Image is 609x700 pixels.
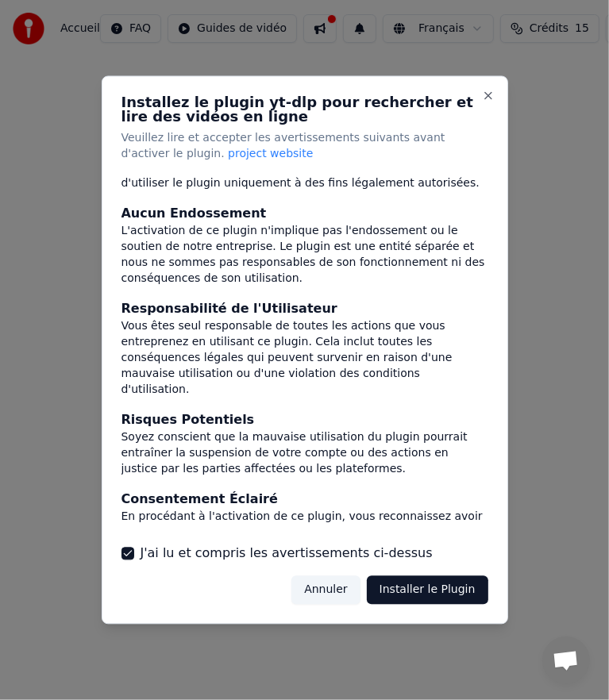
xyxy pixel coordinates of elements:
[367,575,488,604] button: Installer le Plugin
[121,223,488,287] div: L'activation de ce plugin n'implique pas l'endossement ou le soutien de notre entreprise. Le plug...
[121,429,488,477] div: Soyez conscient que la mauvaise utilisation du plugin pourrait entraîner la suspension de votre c...
[121,318,488,398] div: Vous êtes seul responsable de toutes les actions que vous entreprenez en utilisant ce plugin. Cel...
[121,490,488,509] div: Consentement Éclairé
[141,544,433,563] label: J'ai lu et compris les avertissements ci-dessus
[228,148,313,160] span: project website
[121,509,488,556] div: En procédant à l'activation de ce plugin, vous reconnaissez avoir lu et compris ces avertissement...
[121,299,488,318] div: Responsabilité de l'Utilisateur
[121,410,488,429] div: Risques Potentiels
[121,131,488,163] p: Veuillez lire et accepter les avertissements suivants avant d'activer le plugin.
[121,204,488,223] div: Aucun Endossement
[121,96,488,125] h2: Installez le plugin yt-dlp pour rechercher et lire des vidéos en ligne
[291,575,360,604] button: Annuler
